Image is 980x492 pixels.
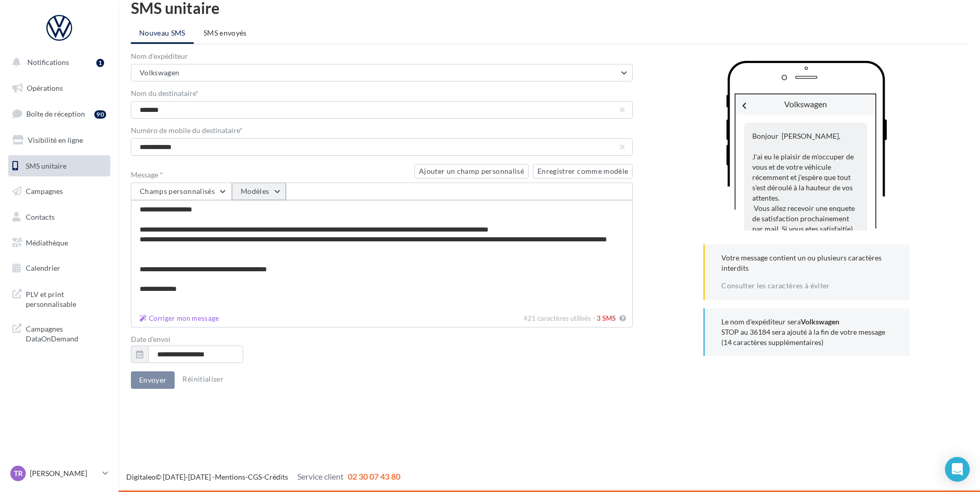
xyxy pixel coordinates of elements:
label: Numéro de mobile du destinataire [131,127,633,134]
a: Campagnes DataOnDemand [6,318,112,348]
span: 421 caractères utilisés - [523,314,595,322]
span: Volkswagen [784,99,827,109]
label: Nom d'expéditeur [131,53,633,60]
a: Campagnes [6,181,112,202]
p: Le nom d'expéditeur sera STOP au 36184 sera ajouté à la fin de votre message (14 caractères suppl... [721,317,893,348]
a: Boîte de réception90 [6,103,112,125]
a: Opérations [6,77,112,99]
a: TR [PERSON_NAME] [8,464,110,483]
span: Campagnes DataOnDemand [26,322,106,344]
span: Médiathèque [26,238,68,247]
a: PLV et print personnalisable [6,283,112,314]
a: Calendrier [6,257,112,279]
a: CGS [248,472,262,481]
p: [PERSON_NAME] [30,468,98,479]
span: © [DATE]-[DATE] - - - [126,472,400,481]
div: Open Intercom Messenger [945,457,970,482]
a: SMS unitaire [6,155,112,177]
button: Envoyer [131,371,175,389]
button: 421 caractères utilisés - 3 SMS [136,312,224,325]
span: 02 30 07 43 80 [348,471,400,481]
label: Date d'envoi [131,336,633,343]
button: Notifications 1 [6,52,108,73]
span: TR [14,468,23,479]
span: Contacts [26,212,55,221]
button: Champs personnalisés [131,183,232,200]
b: Volkswagen [801,317,839,326]
button: Modèles [232,183,286,200]
a: Crédits [264,472,288,481]
a: Visibilité en ligne [6,129,112,151]
span: PLV et print personnalisable [26,287,106,309]
span: Opérations [27,84,63,92]
span: Boîte de réception [26,109,85,118]
span: Visibilité en ligne [28,136,83,144]
a: Digitaleo [126,472,156,481]
button: Volkswagen [131,64,633,81]
span: Service client [297,471,344,481]
span: SMS unitaire [26,161,66,170]
span: Campagnes [26,187,63,195]
span: SMS envoyés [204,28,247,37]
button: Réinitialiser [178,373,228,385]
span: Notifications [27,58,69,67]
span: 3 SMS [597,314,616,322]
a: Médiathèque [6,232,112,254]
button: Enregistrer comme modèle [533,164,633,178]
button: Corriger mon message 421 caractères utilisés - 3 SMS [617,312,628,325]
span: Volkswagen [140,68,180,77]
div: Bonjour [PERSON_NAME], J'ai eu le plaisir de m'occuper de vous et de votre véhicule récemment et ... [744,123,867,325]
a: Mentions [215,472,245,481]
div: 1 [96,59,104,67]
a: Contacts [6,206,112,228]
label: Message * [131,171,410,178]
div: Consulter les caractères à éviter [721,282,893,290]
label: Nom du destinataire [131,90,633,97]
div: 90 [94,110,106,119]
span: Calendrier [26,264,60,272]
button: Ajouter un champ personnalisé [414,164,529,178]
p: Votre message contient un ou plusieurs caractères interdits [721,253,893,290]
